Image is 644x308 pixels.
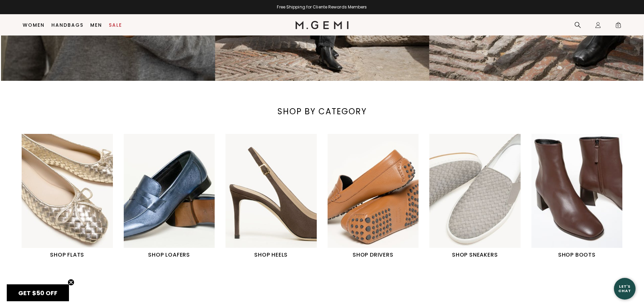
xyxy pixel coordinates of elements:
a: Men [90,22,102,28]
a: Handbags [51,22,84,28]
a: SHOP LOAFERS [124,134,215,259]
span: 0 [615,23,622,30]
span: GET $50 OFF [18,289,57,297]
div: 6 / 6 [531,134,634,259]
a: SHOP FLATS [22,134,113,259]
div: 4 / 6 [328,134,430,259]
div: 1 / 6 [22,134,124,259]
div: Let's Chat [614,284,636,293]
a: SHOP HEELS [225,134,317,259]
a: Sale [109,22,122,28]
div: GET $50 OFFClose teaser [7,284,69,301]
button: Close teaser [68,279,74,286]
img: M.Gemi [295,21,349,29]
a: Women [23,22,45,28]
div: 3 / 6 [225,134,328,259]
a: SHOP SNEAKERS [429,134,521,259]
div: 5 / 6 [429,134,531,259]
h1: SHOP DRIVERS [328,251,419,259]
h1: SHOP BOOTS [531,251,623,259]
h1: SHOP HEELS [225,251,317,259]
h1: SHOP LOAFERS [124,251,215,259]
div: 2 / 6 [124,134,226,259]
a: SHOP DRIVERS [328,134,419,259]
a: SHOP BOOTS [531,134,623,259]
h1: SHOP FLATS [22,251,113,259]
div: SHOP BY CATEGORY [241,106,402,117]
h1: SHOP SNEAKERS [429,251,521,259]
